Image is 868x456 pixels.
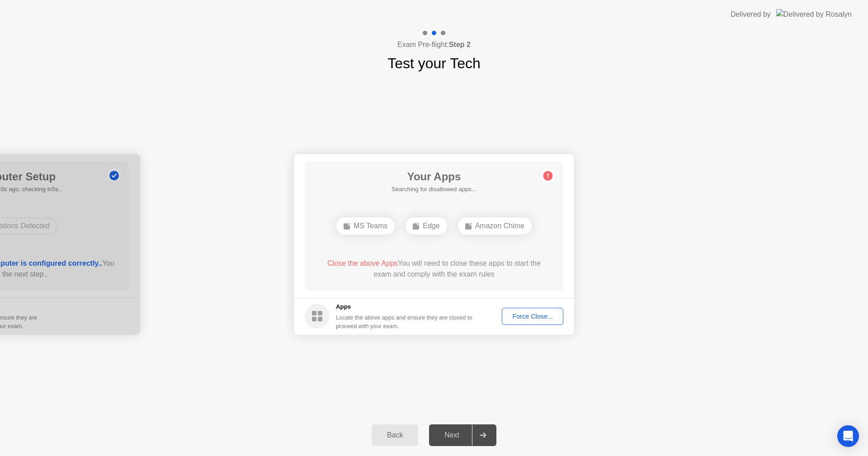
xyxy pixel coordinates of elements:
[392,169,476,185] h1: Your Apps
[392,185,476,194] h5: Searching for disallowed apps...
[505,313,560,320] div: Force Close...
[397,39,471,50] h4: Exam Pre-flight:
[372,424,418,446] button: Back
[432,431,472,439] div: Next
[318,258,551,280] div: You will need to close these apps to start the exam and comply with the exam rules
[458,217,532,235] div: Amazon Chime
[502,308,563,325] button: Force Close...
[336,302,473,311] h5: Apps
[776,9,852,19] img: Delivered by Rosalyn
[429,424,496,446] button: Next
[449,41,471,48] b: Step 2
[374,431,415,439] div: Back
[837,425,859,447] div: Open Intercom Messenger
[336,313,473,330] div: Locate the above apps and ensure they are closed to proceed with your exam.
[327,259,398,267] span: Close the above Apps
[731,9,771,20] div: Delivered by
[406,217,447,235] div: Edge
[336,217,395,235] div: MS Teams
[387,52,481,74] h1: Test your Tech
